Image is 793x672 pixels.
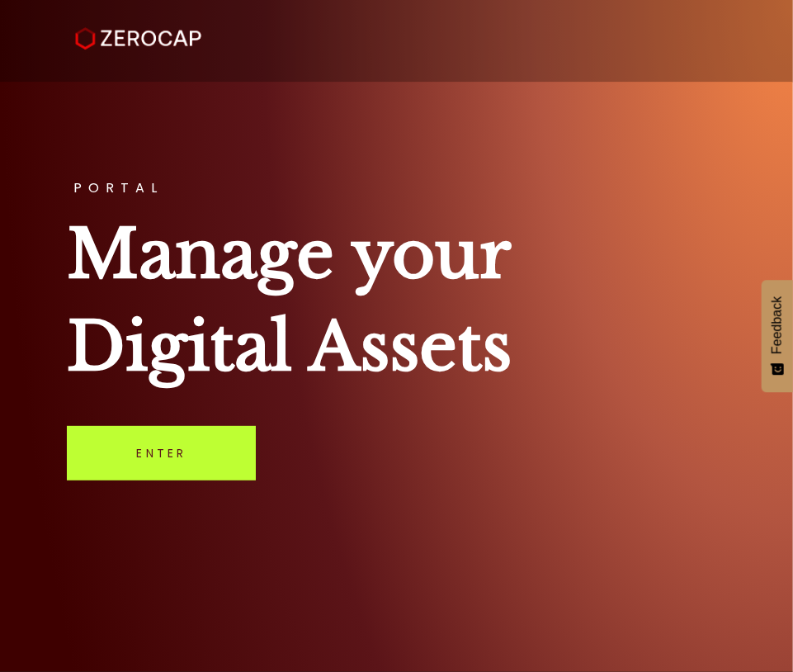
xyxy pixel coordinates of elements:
a: Enter [67,426,256,480]
h1: Manage your Digital Assets [67,208,725,393]
h3: PORTAL [67,182,725,195]
span: Feedback [770,296,785,354]
button: Feedback - Show survey [762,280,793,392]
img: ZeroCap [75,27,201,50]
